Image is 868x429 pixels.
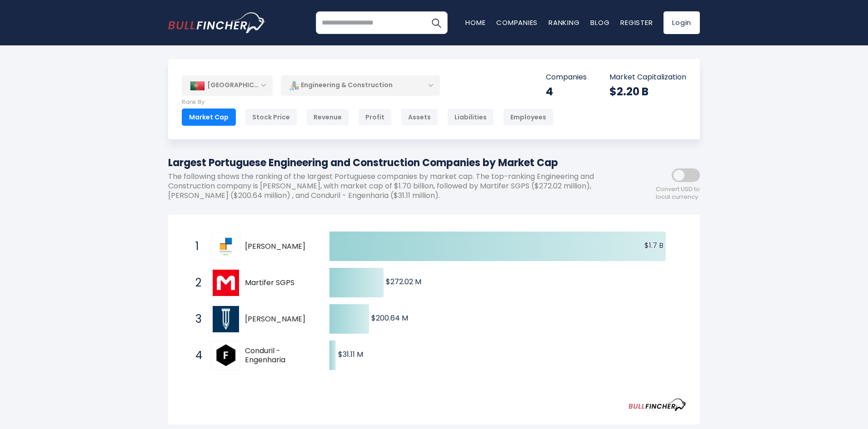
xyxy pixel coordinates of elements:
img: Mota-Engil [213,233,239,260]
div: Assets [401,108,438,126]
p: Companies [546,73,587,82]
div: Profit [358,108,392,126]
text: $272.02 M [386,276,421,287]
div: Liabilities [447,108,494,126]
div: $2.20 B [609,84,686,99]
text: $1.7 B [644,240,663,251]
a: Companies [496,18,538,27]
div: Employees [503,108,554,126]
p: Market Capitalization [609,73,686,82]
span: Convert USD to local currency [656,186,700,201]
span: [PERSON_NAME] [245,315,314,324]
div: Stock Price [245,108,297,126]
div: [GEOGRAPHIC_DATA] [182,75,273,95]
img: Teixeira Duarte [213,306,239,332]
text: $31.11 M [338,349,363,360]
div: Engineering & Construction [281,75,440,96]
span: [PERSON_NAME] [245,242,314,251]
div: 4 [546,84,587,99]
p: Rank By [182,99,554,106]
a: Ranking [549,18,579,27]
p: The following shows the ranking of the largest Portuguese companies by market cap. The top-rankin... [168,172,618,200]
button: Search [425,11,448,34]
div: Market Cap [182,108,236,126]
span: Conduril - Engenharia [245,346,314,365]
span: 2 [191,275,200,291]
h1: Largest Portuguese Engineering and Construction Companies by Market Cap [168,155,618,170]
span: 4 [191,348,200,363]
a: Register [620,18,653,27]
a: Login [663,11,700,34]
span: Martifer SGPS [245,278,314,288]
span: 1 [191,239,200,254]
text: $200.64 M [371,313,408,323]
img: Martifer SGPS [213,270,239,296]
span: 3 [191,311,200,327]
a: Home [465,18,485,27]
div: Revenue [306,108,349,126]
img: bullfincher logo [168,12,266,33]
a: Go to homepage [168,12,266,33]
a: Blog [590,18,609,27]
img: Conduril - Engenharia [213,342,239,369]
